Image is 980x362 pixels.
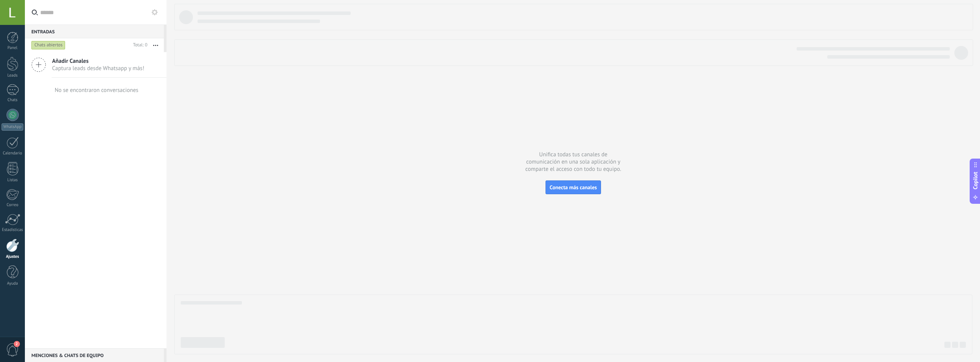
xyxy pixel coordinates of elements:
[25,348,164,362] div: Menciones & Chats de equipo
[2,151,24,156] div: Calendario
[14,341,20,347] span: 2
[55,87,139,94] div: No se encontraron conversaciones
[972,172,979,189] span: Copilot
[2,178,24,183] div: Listas
[2,73,24,78] div: Leads
[550,184,597,191] span: Conecta más canales
[25,25,164,38] div: Entradas
[2,46,24,51] div: Panel
[52,57,144,65] span: Añadir Canales
[52,65,144,72] span: Captura leads desde Whatsapp y más!
[2,254,24,259] div: Ajustes
[2,98,24,103] div: Chats
[2,203,24,208] div: Correo
[130,41,147,49] div: Total: 0
[2,123,23,131] div: WhatsApp
[147,38,164,52] button: Más
[546,180,601,194] button: Conecta más canales
[2,228,24,233] div: Estadísticas
[2,281,24,286] div: Ayuda
[31,41,65,50] div: Chats abiertos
